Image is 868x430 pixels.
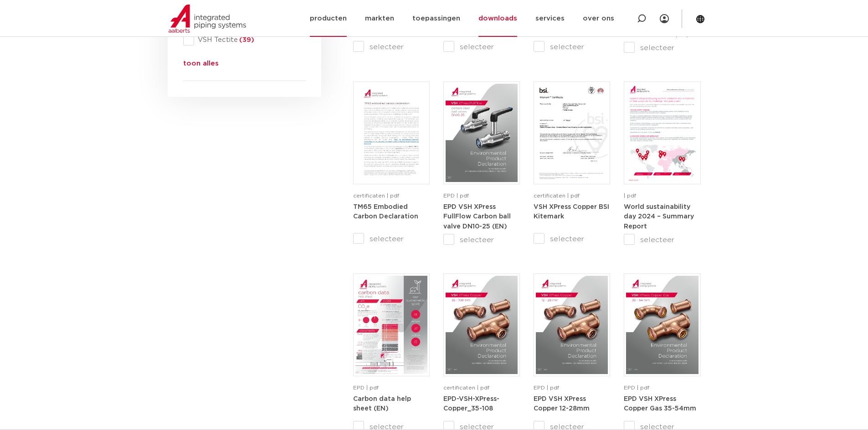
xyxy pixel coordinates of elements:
a: VSH XPress Copper BSI Kitemark [534,203,609,220]
label: selecteer [624,42,700,53]
strong: VSH XPress Copper BSI Kitemark [534,204,609,220]
label: selecteer [534,41,610,52]
span: | pdf [624,193,636,198]
button: toon alles [183,58,219,73]
strong: World sustainability day 2024 – Summary Report [624,204,694,230]
span: EPD | pdf [624,385,649,390]
label: selecteer [353,41,430,52]
a: Carbon data help sheet (EN) [353,395,411,412]
a: EPD-VSH-XPress-Copper_35-108 [443,395,499,412]
strong: EPD VSH XPress FullFlow Carbon ball valve DN10-25 (EN) [443,204,511,230]
a: World sustainability day 2024 – Summary Report [624,203,694,230]
img: TM65-Embodied-Carbon-Declaration-1-pdf.jpg [355,84,427,182]
label: selecteer [534,233,610,244]
img: VSH-XPress-Carbon-BallValveDN10-25_A4EPD_5011424-_2024_1.0_EN-pdf.jpg [446,84,518,182]
strong: TM65 Embodied Carbon Declaration [353,204,418,220]
span: certificaten | pdf [534,193,580,198]
a: EPD VSH XPress Copper 12-28mm [534,395,590,412]
img: Carbon-data-help-sheet-pdf.jpg [355,276,427,374]
span: EPD | pdf [443,193,469,198]
a: EPD VSH XPress Copper Gas 35-54mm [624,395,696,412]
span: (39) [238,36,254,43]
div: VSH Tectite(39) [183,35,306,46]
span: EPD | pdf [534,385,559,390]
label: selecteer [624,234,700,245]
img: VSH-XPress-Copper-12-28mm_A4EPD_5011468_EN-pdf.jpg [536,276,608,374]
span: certificaten | pdf [353,193,399,198]
img: VSH-XPress-Copper-Gas-35-54mm_A4EPD_5011490_EN-pdf.jpg [626,276,698,374]
img: EPD-VSH-XPress-Copper_35-108-1-pdf.jpg [446,276,518,374]
label: selecteer [443,234,520,245]
img: XPress_Koper_BSI_KM789225-1-pdf.jpg [536,84,608,182]
span: VSH Tectite [194,35,306,45]
span: certificaten | pdf [443,385,489,390]
img: WSD2024-Summary-Report-pdf.jpg [626,84,698,182]
label: selecteer [353,233,430,244]
label: selecteer [443,41,520,52]
a: EPD VSH XPress FullFlow Carbon ball valve DN10-25 (EN) [443,203,511,230]
span: EPD | pdf [353,385,379,390]
a: TM65 Embodied Carbon Declaration [353,203,418,220]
